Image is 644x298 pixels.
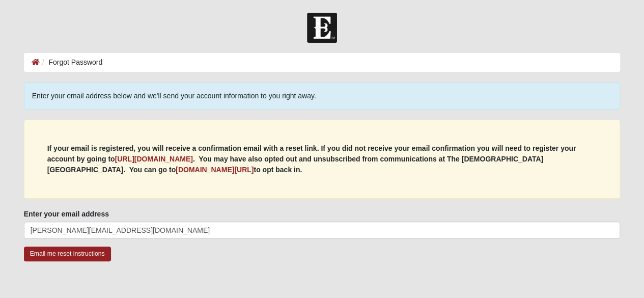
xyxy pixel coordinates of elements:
input: Email me reset instructions [24,247,111,261]
label: Enter your email address [24,209,109,219]
img: Church of Eleven22 Logo [307,13,337,43]
div: Enter your email address below and we'll send your account information to you right away. [24,83,621,110]
li: Forgot Password [40,57,103,68]
a: [URL][DOMAIN_NAME] [115,155,193,163]
p: If your email is registered, you will receive a confirmation email with a reset link. If you did ... [47,143,597,175]
a: [DOMAIN_NAME][URL] [176,166,254,174]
